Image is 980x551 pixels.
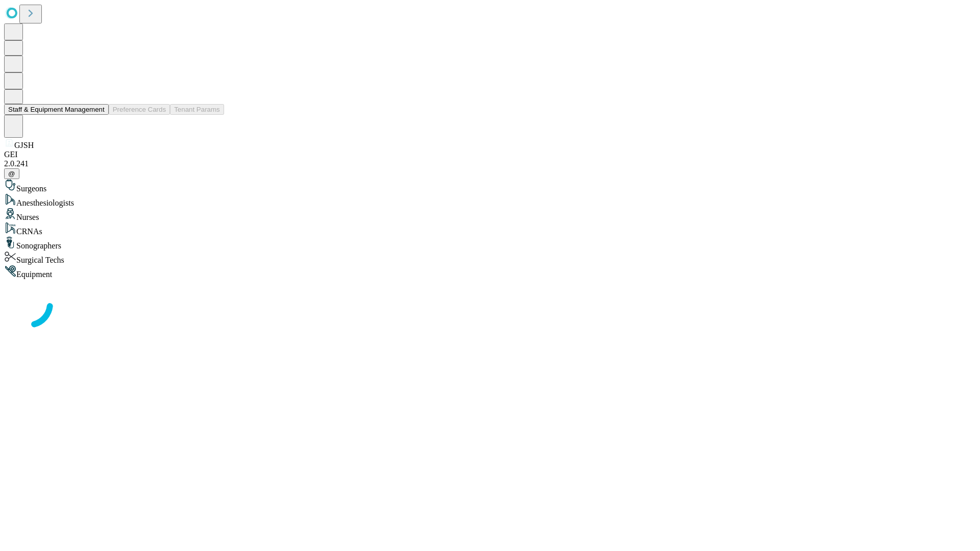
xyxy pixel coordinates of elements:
[14,141,34,149] span: GJSH
[4,168,19,179] button: @
[4,236,976,251] div: Sonographers
[4,179,976,193] div: Surgeons
[8,170,15,178] span: @
[4,222,976,236] div: CRNAs
[109,104,170,115] button: Preference Cards
[4,150,976,159] div: GEI
[4,265,976,279] div: Equipment
[4,193,976,208] div: Anesthesiologists
[4,159,976,168] div: 2.0.241
[170,104,224,115] button: Tenant Params
[4,104,109,115] button: Staff & Equipment Management
[4,251,976,265] div: Surgical Techs
[4,208,976,222] div: Nurses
